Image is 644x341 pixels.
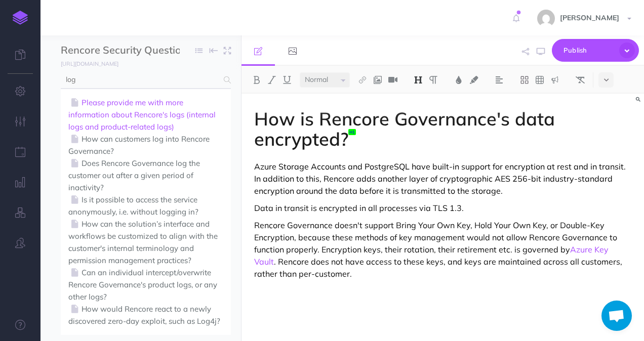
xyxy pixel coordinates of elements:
[68,303,223,327] a: How would Rencore react to a newly discovered zero-day exploit, such as Log4j?
[414,76,423,84] img: Headings dropdown button
[68,133,223,157] a: How can customers log into Rencore Governance?
[254,202,631,214] p: Data in transit is encrypted in all processes via TLS 1.3.
[254,219,631,280] p: Rencore Governance doesn't support Bring Your Own Key, Hold Your Own Key, or Double-Key Encryptio...
[555,13,624,22] span: [PERSON_NAME]
[495,76,504,84] img: Alignment dropdown menu button
[537,10,555,27] img: eb99cf192d65cc984a4b1d899df0479b.jpg
[552,39,639,62] button: Publish
[68,218,223,267] a: How can the solution’s interface and workflows be customized to align with the customer's interna...
[13,11,28,25] img: logo-mark.svg
[254,244,611,267] a: Azure Key Vault
[68,157,223,194] a: Does Rencore Governance log the customer out after a given period of inactivity?
[576,76,585,84] img: Clear styles button
[41,58,129,68] a: [URL][DOMAIN_NAME]
[254,109,631,149] h1: How is Rencore Governance's data encrypted?
[550,76,559,84] img: Callout dropdown menu button
[601,301,632,331] div: Open chat
[454,76,463,84] img: Text color button
[267,76,276,84] img: Italic button
[61,60,118,67] small: [URL][DOMAIN_NAME]
[535,76,544,84] img: Create table button
[68,267,223,303] a: Can an individual intercept/overwrite Rencore Governance's product logs, or any other logs?
[254,161,628,196] span: Azure Storage Accounts and PostgreSQL have built-in support for encryption at rest and in transit...
[469,76,478,84] img: Text background color button
[388,76,397,84] img: Add video button
[563,42,614,58] span: Publish
[429,76,438,84] img: Paragraph button
[61,43,180,58] input: Documentation Name
[373,76,382,84] img: Add image button
[252,76,261,84] img: Bold button
[61,71,218,89] input: Search
[68,97,223,133] a: Please provide me with more information about Rencore's logs (internal logs and product-related l...
[68,194,223,218] a: Is it possible to access the service anonymously, i.e. without logging in?
[283,76,292,84] img: Underline button
[358,76,367,84] img: Link button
